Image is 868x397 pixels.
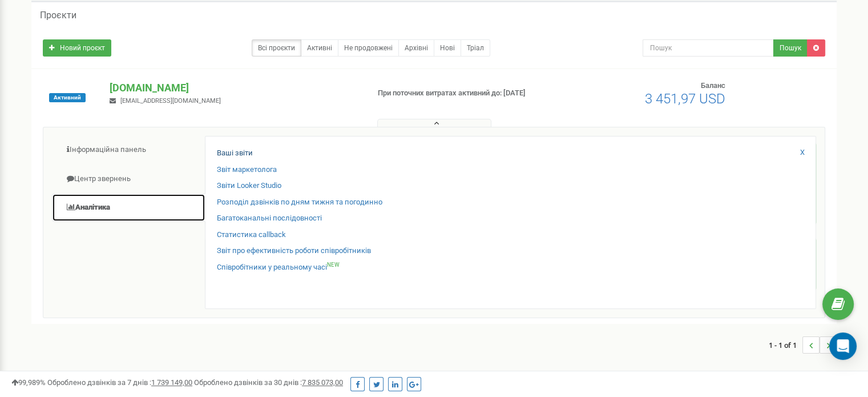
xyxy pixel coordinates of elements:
[800,147,805,158] a: X
[151,378,192,387] u: 1 739 149,00
[49,93,86,102] span: Активний
[301,39,338,57] a: Активні
[217,181,281,191] a: Звіти Looker Studio
[252,39,301,57] a: Всі проєкти
[829,332,857,360] div: Open Intercom Messenger
[217,148,253,159] a: Ваші звіти
[398,39,434,57] a: Архівні
[701,81,725,90] span: Баланс
[43,39,111,57] a: Новий проєкт
[217,213,322,224] a: Багатоканальні послідовності
[217,230,286,240] a: Статистика callback
[217,262,340,273] a: Співробітники у реальному часіNEW
[52,194,205,222] a: Аналiтика
[769,325,837,365] nav: ...
[40,10,76,21] h5: Проєкти
[217,197,382,208] a: Розподіл дзвінків по дням тижня та погодинно
[52,136,205,164] a: Інформаційна панель
[302,378,343,387] u: 7 835 073,00
[645,91,725,107] span: 3 451,97 USD
[52,165,205,193] a: Центр звернень
[769,336,802,354] span: 1 - 1 of 1
[110,81,359,95] p: [DOMAIN_NAME]
[47,378,192,387] span: Оброблено дзвінків за 7 днів :
[378,88,560,99] p: При поточних витратах активний до: [DATE]
[11,378,46,387] span: 99,989%
[217,165,277,175] a: Звіт маркетолога
[338,39,399,57] a: Не продовжені
[773,39,808,57] button: Пошук
[434,39,461,57] a: Нові
[327,262,340,268] sup: NEW
[643,39,774,57] input: Пошук
[120,97,221,105] span: [EMAIL_ADDRESS][DOMAIN_NAME]
[461,39,490,57] a: Тріал
[217,246,371,256] a: Звіт про ефективність роботи співробітників
[194,378,343,387] span: Оброблено дзвінків за 30 днів :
